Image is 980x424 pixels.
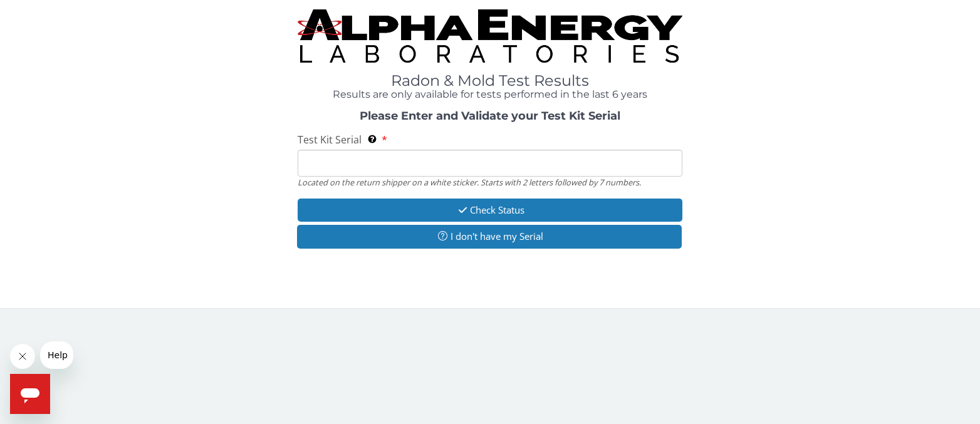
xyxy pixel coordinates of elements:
[298,199,682,222] button: Check Status
[360,109,620,123] strong: Please Enter and Validate your Test Kit Serial
[298,133,362,147] span: Test Kit Serial
[40,341,73,369] iframe: Message from company
[298,9,682,63] img: TightCrop.jpg
[10,374,50,414] iframe: Button to launch messaging window
[298,89,682,100] h4: Results are only available for tests performed in the last 6 years
[298,73,682,89] h1: Radon & Mold Test Results
[297,225,682,248] button: I don't have my Serial
[10,344,35,369] iframe: Close message
[298,177,682,188] div: Located on the return shipper on a white sticker. Starts with 2 letters followed by 7 numbers.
